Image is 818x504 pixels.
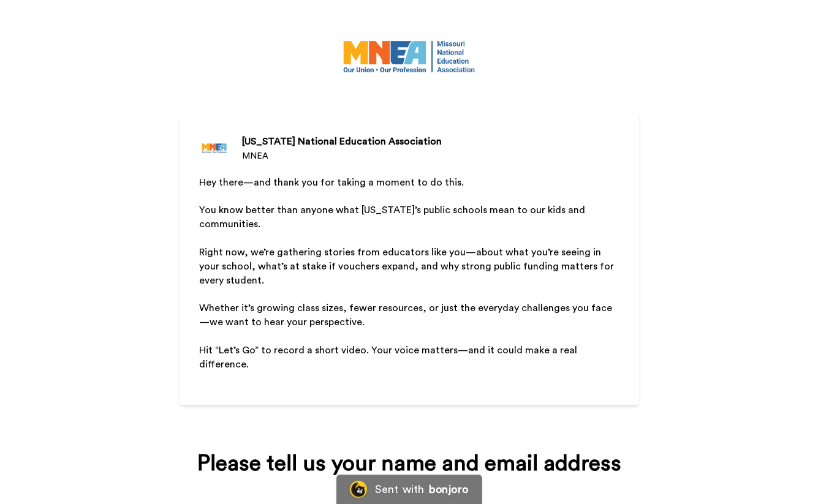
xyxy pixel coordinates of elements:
[375,484,424,495] div: Sent with
[242,134,442,149] div: [US_STATE] National Education Association
[199,345,580,369] span: Hit “Let’s Go” to record a short video. Your voice matters—and it could make a real difference.
[242,150,442,162] div: MNEA
[429,484,468,495] div: bonjoro
[199,205,588,229] span: You know better than anyone what [US_STATE]’s public schools mean to our kids and communities.
[199,247,616,285] span: Right now, we’re gathering stories from educators like you—about what you’re seeing in your schoo...
[199,178,464,187] span: Hey there—and thank you for taking a moment to do this.
[349,481,366,498] img: Bonjoro Logo
[199,133,230,164] img: MNEA
[199,303,612,327] span: Whether it’s growing class sizes, fewer resources, or just the everyday challenges you face—we wa...
[197,451,622,476] div: Please tell us your name and email address
[342,39,477,74] img: https://cdn.bonjoro.com/media/c220d1c5-c6b3-4e3f-a3d0-f92713318533/a67938ba-7105-4075-a790-2e34c3...
[336,475,482,504] a: Bonjoro LogoSent withbonjoro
